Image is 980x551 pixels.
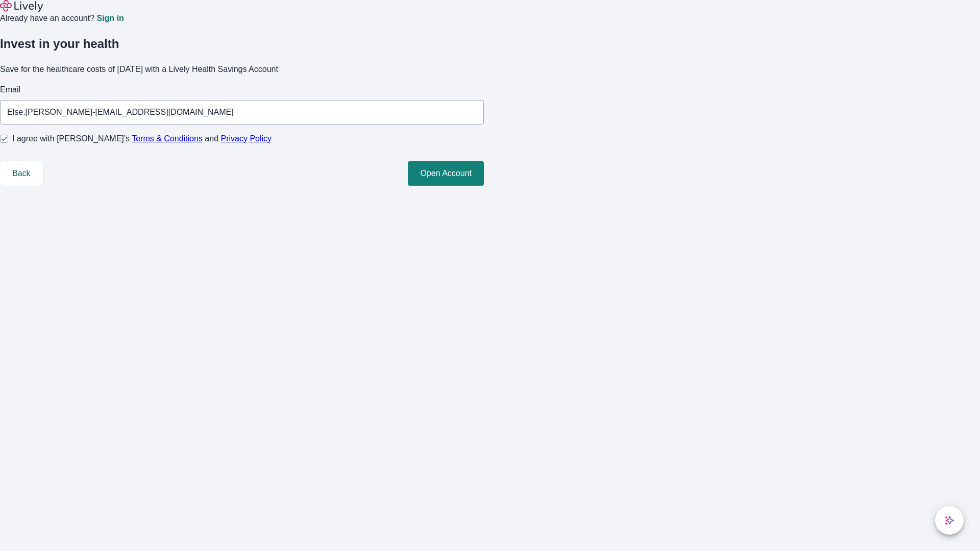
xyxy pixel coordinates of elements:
svg: Lively AI Assistant [944,515,954,525]
button: Open Account [408,161,484,186]
a: Sign in [96,14,124,22]
button: chat [935,506,964,535]
span: I agree with [PERSON_NAME]’s and [12,133,272,145]
a: Privacy Policy [221,134,272,143]
a: Terms & Conditions [132,134,203,143]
